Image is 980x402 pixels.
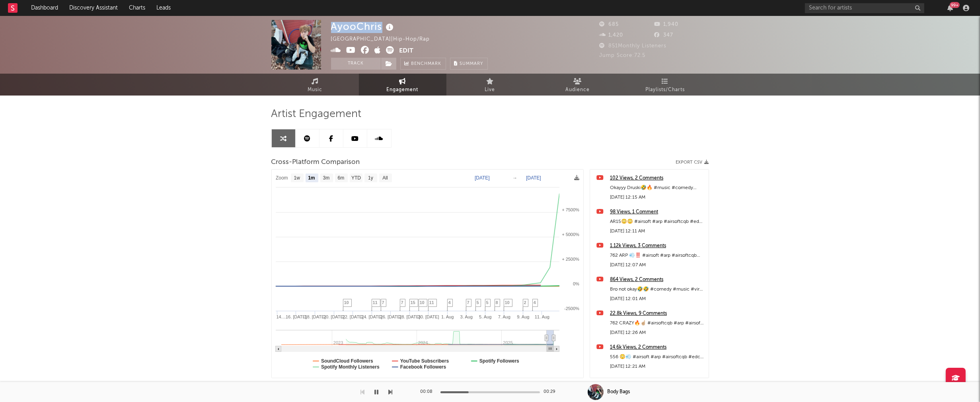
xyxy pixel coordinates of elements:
[610,343,705,352] a: 14.6k Views, 2 Comments
[610,362,705,371] div: [DATE] 12:21 AM
[337,176,344,181] text: 6m
[477,300,479,305] span: 5
[610,377,705,386] a: 6.17k Views, 4 Comments
[654,33,673,38] span: 347
[610,183,705,193] div: Okayyy Druski🤣🔥 #music #comedy #viral #reels #fypシ゚viral #youtubeshorts #rapmusic #funny #blowup
[610,352,705,362] div: 556 😳💨 #airsoft #arp #airsoftcqb #edc #glock43xmos #glocklife #glock45 #draco #556 #fypシ゚viral
[450,58,488,70] button: Summary
[344,300,349,305] span: 10
[562,257,579,261] text: + 2500%
[418,314,439,319] text: 30. [DATE]
[294,176,300,181] text: 1w
[610,251,705,260] div: 762 ARP 💨‼️ #airsoft #arp #airsoftcqb #762 #glock43xmos #glocklife #glock45 #draco #fypシ゚viral
[429,300,434,305] span: 11
[610,328,705,338] div: [DATE] 12:26 AM
[610,275,705,285] a: 864 Views, 2 Comments
[610,226,705,236] div: [DATE] 12:11 AM
[950,2,960,8] div: 99 +
[608,388,630,396] div: Body Bags
[359,74,446,96] a: Engagement
[276,176,288,181] text: Zoom
[411,300,415,305] span: 15
[654,22,678,27] span: 1,940
[323,176,329,181] text: 3m
[321,358,373,364] text: SoundCloud Followers
[645,85,685,95] span: Playlists/Charts
[399,314,420,319] text: 28. [DATE]
[361,314,382,319] text: 24. [DATE]
[498,314,510,319] text: 7. Aug
[600,22,619,27] span: 685
[805,3,924,13] input: Search for artists
[400,364,446,370] text: Facebook Followers
[947,5,953,11] button: 99+
[368,176,373,181] text: 1y
[496,300,498,305] span: 8
[351,176,360,181] text: YTD
[460,62,483,66] span: Summary
[308,176,315,181] text: 1m
[276,314,286,319] text: 14.…
[271,158,360,167] span: Cross-Platform Comparison
[610,241,705,251] a: 1.12k Views, 3 Comments
[401,300,403,305] span: 7
[479,358,519,364] text: Spotify Followers
[400,358,449,364] text: YouTube Subscribers
[420,300,425,305] span: 10
[308,85,322,95] span: Music
[382,176,388,181] text: All
[600,53,646,58] span: Jump Score: 72.5
[342,314,363,319] text: 22. [DATE]
[323,314,345,319] text: 20. [DATE]
[562,232,579,237] text: + 5000%
[544,387,560,397] div: 00:29
[331,35,439,44] div: [GEOGRAPHIC_DATA] | Hip-Hop/Rap
[286,314,307,319] text: 16. [DATE]
[475,175,490,181] text: [DATE]
[622,74,709,96] a: Playlists/Charts
[600,33,623,38] span: 1,420
[534,314,549,319] text: 11. Aug
[610,217,705,226] div: AR15😳😳 #airsoft #arp #airsoftcqb #edc #glock43xmos #glocklife #glock45 #fypシ゚viral #blowup
[610,207,705,217] a: 98 Views, 1 Comment
[421,387,436,397] div: 00:08
[399,46,414,56] button: Edit
[441,314,454,319] text: 1. Aug
[467,300,470,305] span: 7
[512,175,517,181] text: →
[610,260,705,270] div: [DATE] 12:07 AM
[387,85,419,95] span: Engagement
[534,74,622,96] a: Audience
[321,364,380,370] text: Spotify Monthly Listeners
[600,43,667,49] span: 851 Monthly Listeners
[610,193,705,202] div: [DATE] 12:15 AM
[485,85,495,95] span: Live
[610,309,705,318] a: 22.8k Views, 9 Comments
[524,300,526,305] span: 2
[331,58,381,70] button: Track
[610,285,705,294] div: Bro not okay🤣🤣 #comedy #music #viral #shorts #musicvideo #fypシ゚viral #blowup #spotify #rapmusic
[610,318,705,328] div: 762 CRAZY🔥☝🏼 #airsoftcqb #arp #airsoft #762 #glock43xmos #glocklife #glock45 #draco #edc #fyp
[573,281,579,286] text: 0%
[505,300,510,305] span: 10
[610,294,705,304] div: [DATE] 12:01 AM
[460,314,472,319] text: 3. Aug
[486,300,489,305] span: 5
[271,74,359,96] a: Music
[565,85,590,95] span: Audience
[382,300,384,305] span: 7
[534,300,536,305] span: 4
[446,74,534,96] a: Live
[610,174,705,183] a: 102 Views, 2 Comments
[479,314,491,319] text: 5. Aug
[448,300,451,305] span: 4
[380,314,401,319] text: 26. [DATE]
[562,207,579,212] text: + 7500%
